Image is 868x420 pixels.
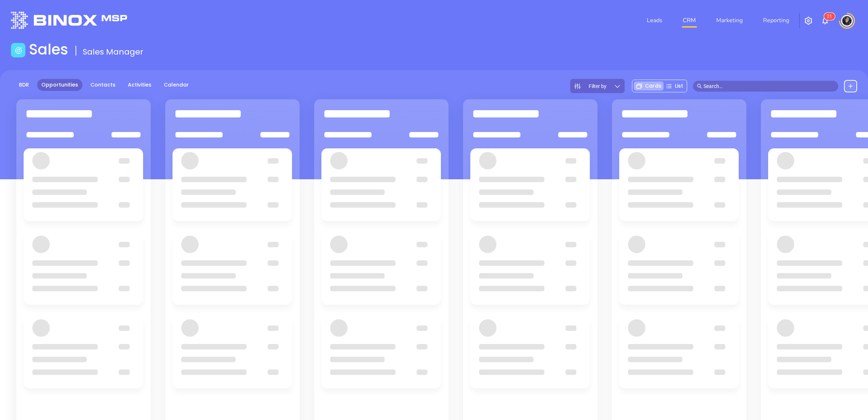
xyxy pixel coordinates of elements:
img: iconSetting [804,16,813,25]
a: CRM [680,13,699,28]
span: Filter by [589,84,607,89]
span: search [697,84,702,89]
a: Leads [644,13,665,28]
input: Search… [703,82,834,90]
img: user [841,15,853,27]
span: Sales Manager [83,46,143,57]
img: iconNotification [821,16,830,25]
div: Cards [634,81,664,91]
a: Marketing [713,13,746,28]
a: Calendar [159,79,193,91]
a: Reporting [760,13,792,28]
h1: Sales [29,41,68,58]
a: Contacts [86,79,120,91]
div: List [664,81,685,91]
span: 2 [827,14,830,19]
a: Opportunities [37,79,82,91]
sup: 21 [824,13,835,20]
img: logo [11,12,127,29]
a: BDR [15,79,33,91]
span: 1 [830,14,832,19]
a: Activities [123,79,156,91]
